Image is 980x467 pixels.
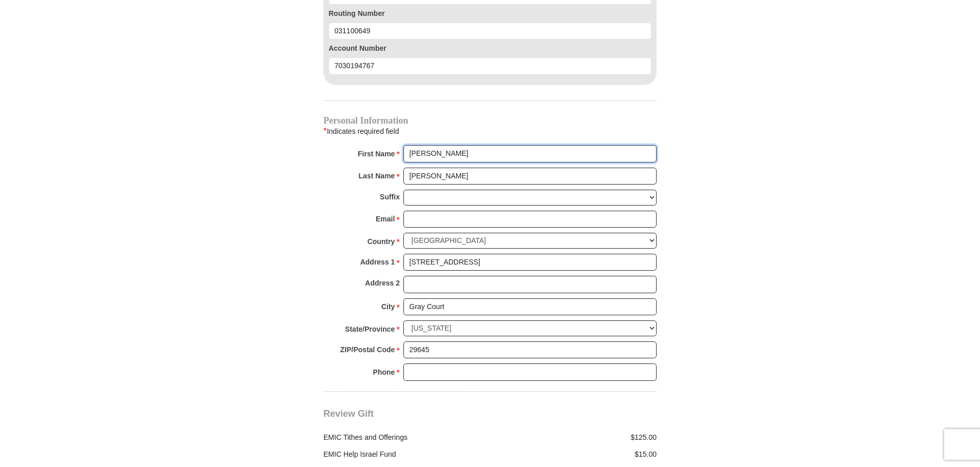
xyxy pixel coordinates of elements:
[360,255,395,269] strong: Address 1
[329,8,651,19] label: Routing Number
[345,322,395,336] strong: State/Province
[318,432,491,443] div: EMIC Tithes and Offerings
[365,276,400,290] strong: Address 2
[373,365,395,379] strong: Phone
[490,449,662,460] div: $15.00
[367,234,395,249] strong: Country
[340,342,395,357] strong: ZIP/Postal Code
[323,116,657,125] h4: Personal Information
[318,449,491,460] div: EMIC Help Israel Fund
[490,432,662,443] div: $125.00
[323,125,657,138] div: Indicates required field
[376,212,395,226] strong: Email
[380,190,400,204] strong: Suffix
[358,147,395,161] strong: First Name
[323,409,374,419] span: Review Gift
[381,299,395,314] strong: City
[329,43,651,54] label: Account Number
[359,169,395,183] strong: Last Name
